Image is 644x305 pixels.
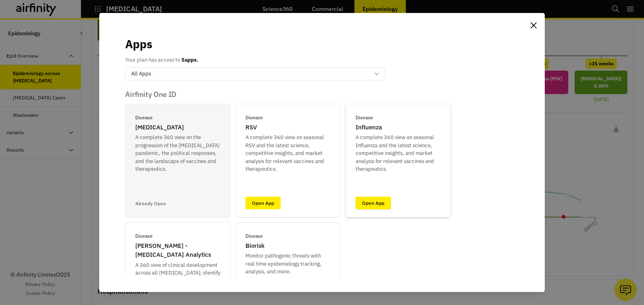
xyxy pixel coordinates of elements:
[125,56,198,64] p: Your plan has access to
[181,56,198,63] b: 5 apps.
[135,123,184,132] p: [MEDICAL_DATA]
[125,90,519,99] p: Airfinity One ID
[135,241,220,260] p: [PERSON_NAME] - [MEDICAL_DATA] Analytics
[135,133,220,173] p: A complete 360 view on the progression of the [MEDICAL_DATA] pandemic, the political responses, a...
[131,70,151,78] p: All Apps
[527,19,540,32] button: Close
[135,261,220,301] p: A 360 view of clinical development across all [MEDICAL_DATA]; identify opportunities and track ch...
[245,232,263,240] p: Disease
[356,114,373,121] p: Disease
[135,232,153,240] p: Disease
[135,200,166,207] p: Already Open
[356,133,441,173] p: A complete 360 view on seasonal Influenza and the latest science, competitive insights, and marke...
[245,197,281,209] a: Open App
[245,133,331,173] p: A complete 360 view on seasonal RSV and the latest science, competitive insights, and market anal...
[245,123,257,132] p: RSV
[245,114,263,121] p: Disease
[245,241,264,251] p: Biorisk
[356,197,391,209] a: Open App
[356,123,382,132] p: Influenza
[245,252,331,276] p: Monitor pathogenic threats with real time epidemiology tracking, analysis, and more.
[125,36,152,53] p: Apps
[135,114,153,121] p: Disease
